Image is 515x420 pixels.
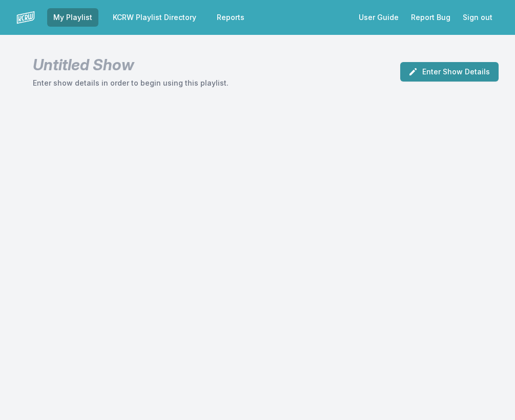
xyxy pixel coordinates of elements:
button: Enter Show Details [400,62,499,82]
h1: Untitled Show [33,55,229,74]
a: My Playlist [47,8,98,27]
img: logo-white-87cec1fa9cbef997252546196dc51331.png [16,8,35,27]
a: User Guide [353,8,405,27]
p: Enter show details in order to begin using this playlist. [33,78,229,88]
a: KCRW Playlist Directory [107,8,202,27]
a: Reports [211,8,251,27]
a: Report Bug [405,8,457,27]
button: Sign out [457,8,499,27]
